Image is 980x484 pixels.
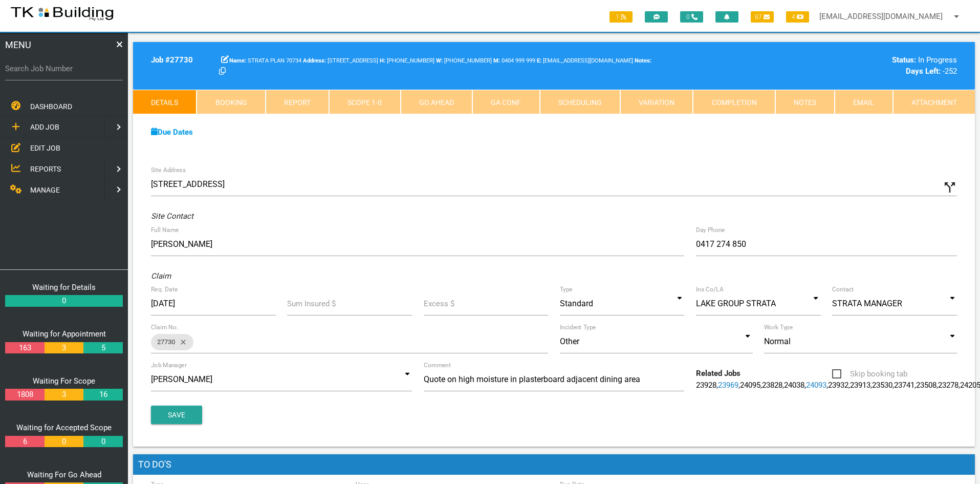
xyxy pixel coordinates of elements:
[45,436,83,448] a: 0
[266,90,329,114] a: Report
[229,57,301,64] span: STRATA PLAN 70734
[23,329,106,339] a: Waiting for Appointment
[893,90,975,114] a: Attachment
[45,342,83,354] a: 3
[5,342,44,354] a: 163
[33,376,95,386] a: Waiting For Scope
[693,90,775,114] a: Completion
[219,67,226,76] a: Click here copy customer information.
[303,57,326,64] b: Address:
[680,11,703,23] span: 0
[30,102,72,111] span: DASHBOARD
[133,90,197,114] a: Details
[5,63,123,75] label: Search Job Number
[197,90,265,114] a: Booking
[380,57,385,64] b: H:
[151,212,193,221] i: Site Contact
[560,285,573,294] label: Type
[83,389,122,401] a: 16
[16,423,112,432] a: Waiting for Accepted Scope
[436,57,492,64] span: Lake Group Strata
[151,285,178,294] label: Req. Date
[287,298,336,310] label: Sum Insured $
[151,361,187,370] label: Job Manager
[775,90,835,114] a: Notes
[942,180,957,195] i: Click to show custom address field
[30,165,61,173] span: REPORTS
[696,369,741,378] b: Related Jobs
[696,381,716,390] a: 23928
[560,323,596,332] label: Incident Type
[133,454,975,475] h1: To Do's
[5,295,123,307] a: 0
[696,225,725,235] label: Day Phone
[401,90,472,114] a: Go Ahead
[83,436,122,448] a: 0
[609,11,633,23] span: 1
[472,90,539,114] a: GA Conf
[151,165,186,175] label: Site Address
[764,323,793,332] label: Work Type
[32,283,96,292] a: Waiting for Details
[764,54,957,77] div: In Progress -252
[894,381,914,390] a: 23741
[30,144,60,152] span: EDIT JOB
[786,11,809,23] span: 4
[718,381,738,390] a: 23969
[784,381,804,390] a: 24038
[762,381,782,390] a: 23828
[151,334,193,350] div: 27730
[151,323,179,332] label: Claim No.
[806,381,826,390] a: 24093
[151,406,202,424] button: Save
[151,128,193,137] a: Due Dates
[436,57,443,64] b: W:
[27,470,101,479] a: Waiting For Go Ahead
[5,436,44,448] a: 6
[151,225,179,235] label: Full Name
[45,389,83,401] a: 3
[740,381,760,390] a: 24095
[329,90,400,114] a: Scope 1-0
[380,57,434,64] span: Home Phone
[10,5,114,22] img: s3file
[229,57,246,64] b: Name:
[872,381,892,390] a: 23530
[493,57,535,64] span: 0404 999 999
[151,55,193,65] b: Job # 27730
[537,57,541,64] b: E:
[751,11,774,23] span: 87
[835,90,892,114] a: Email
[424,298,454,310] label: Excess $
[832,285,854,294] label: Contact
[906,67,941,76] b: Days Left:
[828,381,848,390] a: 23932
[5,389,44,401] a: 1808
[83,342,122,354] a: 5
[696,285,724,294] label: Ins Co/LA
[850,381,870,390] a: 23913
[938,381,959,390] a: 23278
[151,271,171,281] i: Claim
[303,57,378,64] span: [STREET_ADDRESS]
[892,55,916,65] b: Status:
[916,381,937,390] a: 23508
[540,90,620,114] a: Scheduling
[537,57,633,64] span: [EMAIL_ADDRESS][DOMAIN_NAME]
[424,361,451,370] label: Comment
[635,57,651,64] b: Notes:
[620,90,693,114] a: Variation
[175,334,187,350] i: close
[30,186,60,194] span: MANAGE
[30,123,59,132] span: ADD JOB
[493,57,500,64] b: M:
[5,38,31,52] span: MENU
[690,368,826,391] div: , , , , , , , , , , , , , , , , , , , , , , , , , , , , , , , , , , , , , , , , , , , , , , , ,
[832,368,907,381] span: Skip booking tab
